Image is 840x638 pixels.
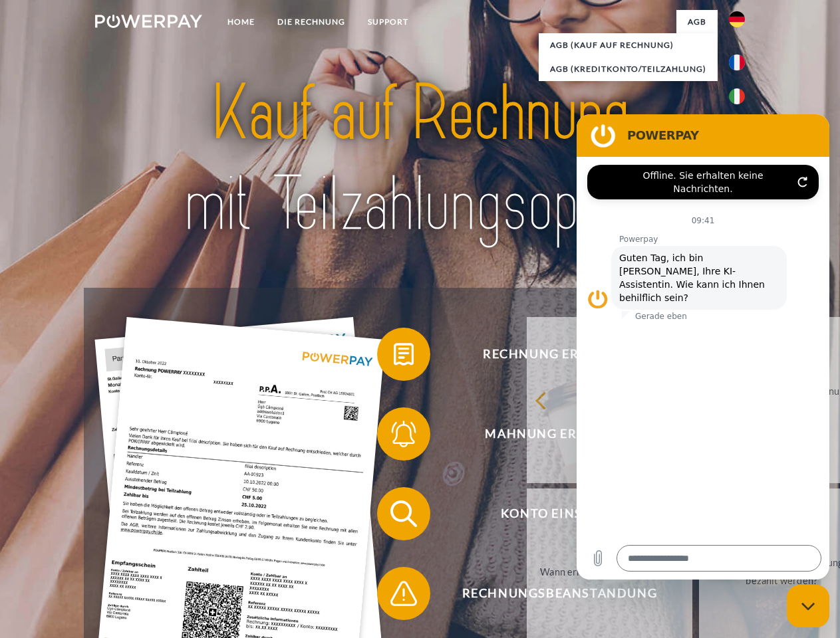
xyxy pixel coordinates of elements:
[729,54,745,70] img: fr
[377,487,723,540] button: Konto einsehen
[266,10,356,34] a: DIE RECHNUNG
[387,338,420,371] img: qb_bill.svg
[729,11,745,27] img: de
[387,577,420,610] img: qb_warning.svg
[216,10,266,34] a: Home
[787,585,829,627] iframe: Schaltfläche zum Öffnen des Messaging-Fensters; Konversation läuft
[729,88,745,104] img: it
[377,407,723,461] button: Mahnung erhalten?
[387,497,420,530] img: qb_search.svg
[377,328,723,381] button: Rechnung erhalten?
[539,57,718,81] a: AGB (Kreditkonto/Teilzahlung)
[377,567,723,620] button: Rechnungsbeanstandung
[95,15,202,28] img: logo-powerpay-white.svg
[676,10,718,34] a: agb
[539,33,718,57] a: AGB (Kauf auf Rechnung)
[535,391,684,409] div: zurück
[577,114,829,580] iframe: Messaging-Fenster
[127,64,713,255] img: title-powerpay_de.svg
[356,10,420,34] a: SUPPORT
[387,417,420,451] img: qb_bell.svg
[535,562,684,580] div: Wann erhalte ich die Rechnung?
